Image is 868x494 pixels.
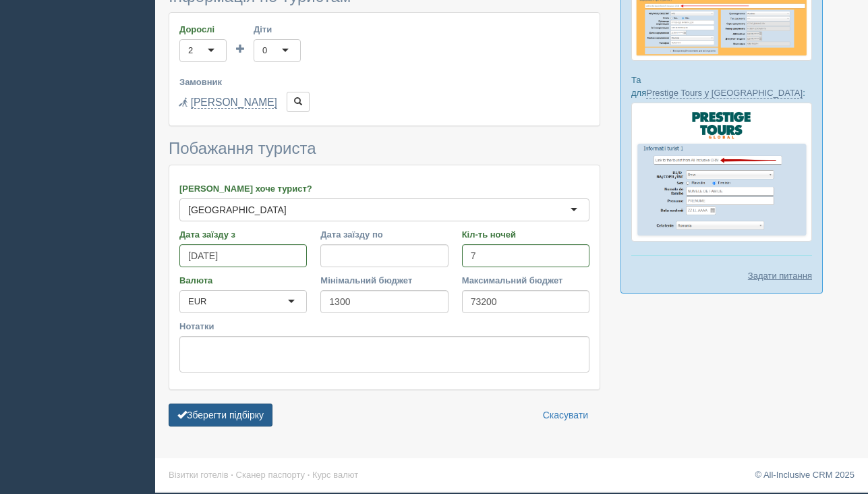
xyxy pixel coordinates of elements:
[462,228,589,241] label: Кіл-ть ночей
[320,274,448,287] label: Мінімальний бюджет
[169,470,229,480] a: Візитки готелів
[169,139,316,157] span: Побажання туриста
[462,244,589,267] input: 7-10 або 7,10,14
[179,76,589,88] label: Замовник
[534,404,597,427] a: Скасувати
[169,404,272,427] button: Зберегти підбірку
[631,103,812,242] img: prestige-tours-booking-form-crm-for-travel-agents.png
[308,470,310,480] span: ·
[755,470,855,480] a: © All-Inclusive CRM 2025
[231,470,233,480] span: ·
[179,23,227,36] label: Дорослі
[179,182,589,195] label: [PERSON_NAME] хоче турист?
[191,97,277,109] a: [PERSON_NAME]
[748,269,812,282] a: Задати питання
[320,228,448,241] label: Дата заїзду по
[236,470,305,480] a: Сканер паспорту
[179,228,307,241] label: Дата заїзду з
[179,320,589,333] label: Нотатки
[631,74,812,99] p: Та для :
[262,44,267,57] div: 0
[188,44,193,57] div: 2
[179,274,307,287] label: Валюта
[646,88,803,99] a: Prestige Tours у [GEOGRAPHIC_DATA]
[188,203,287,217] div: [GEOGRAPHIC_DATA]
[312,470,358,480] a: Курс валют
[188,295,206,308] div: EUR
[462,274,589,287] label: Максимальний бюджет
[254,23,301,36] label: Діти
